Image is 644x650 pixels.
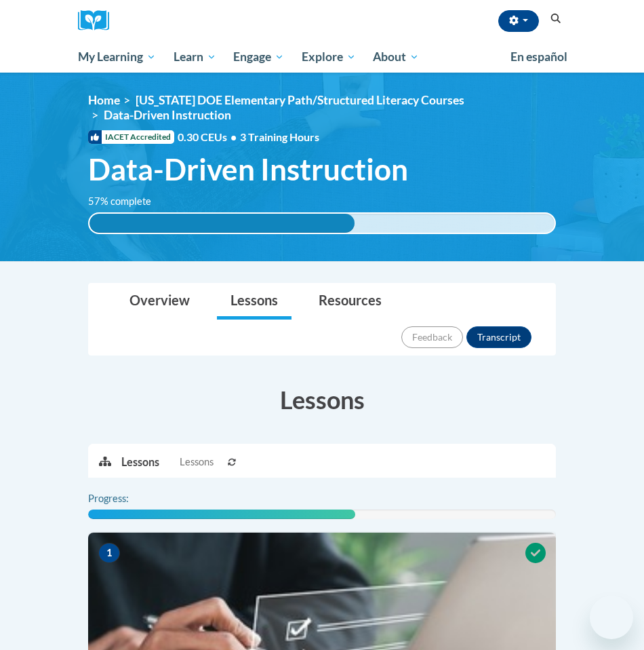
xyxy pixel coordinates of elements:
a: [US_STATE] DOE Elementary Path/Structured Literacy Courses [136,93,464,107]
span: Explore [302,49,356,65]
a: Learn [165,41,225,73]
h3: Lessons [88,383,556,417]
a: Lessons [217,284,291,320]
label: Progress: [88,491,166,506]
span: IACET Accredited [88,130,174,144]
span: 1 [98,543,120,563]
a: Cox Campus [78,10,119,31]
span: 0.30 CEUs [178,130,240,145]
a: Home [88,93,120,107]
span: About [373,49,419,65]
div: Main menu [68,41,576,73]
a: My Learning [69,41,165,73]
a: Resources [305,284,395,320]
label: 57% complete [88,194,166,209]
span: • [230,130,237,143]
a: Explore [293,41,365,73]
button: Feedback [401,326,463,348]
a: Overview [116,284,203,320]
span: En español [510,50,567,64]
iframe: Button to launch messaging window [590,596,633,639]
button: Transcript [466,326,531,348]
button: Account Settings [498,10,539,32]
img: Logo brand [78,10,119,31]
span: Learn [174,49,216,65]
span: 3 Training Hours [240,130,319,143]
button: Search [546,11,566,27]
p: Lessons [121,455,159,470]
span: Lessons [180,455,214,470]
a: About [365,41,428,73]
span: Data-Driven Instruction [104,108,231,122]
span: My Learning [78,49,156,65]
span: Data-Driven Instruction [88,151,408,187]
span: Engage [233,49,284,65]
a: Engage [224,41,293,73]
div: 57% complete [89,214,355,233]
a: En español [502,43,576,71]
